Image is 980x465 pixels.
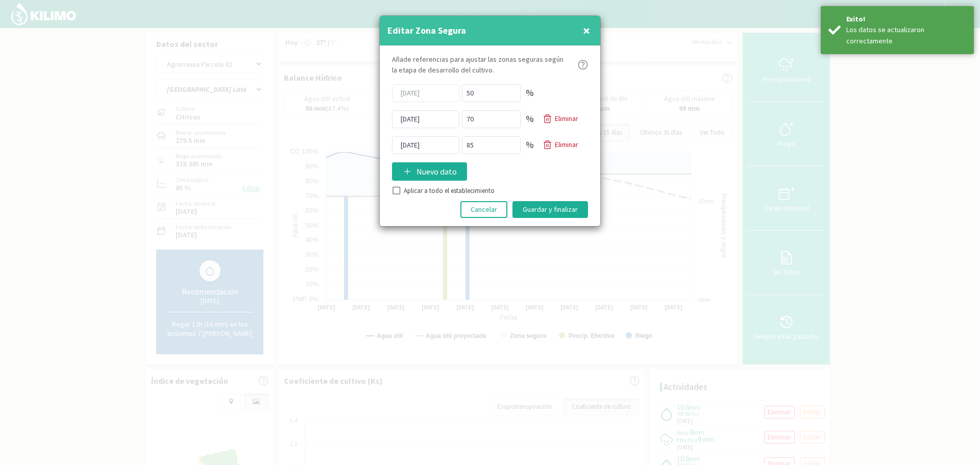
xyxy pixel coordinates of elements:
label: Aplicar a todo el establecimiento [404,186,495,196]
button: Guardar y finalizar [512,201,588,218]
p: Nuevo dato [416,165,457,178]
p: % [526,86,534,100]
p: % [526,138,534,152]
input: dd/mm/yyyy [392,84,459,102]
button: Nuevo dato [392,162,467,181]
div: Los datos se actualizaron correctamente [846,25,966,46]
input: Porcentaje [462,84,521,102]
input: dd/mm/yyyy [392,110,459,128]
h4: Editar Zona Segura [387,23,466,38]
div: Exito! [846,14,966,25]
span: × [583,22,590,39]
p: % [526,112,534,126]
p: Añade referencias para ajustar las zonas seguras según la etapa de desarrollo del cultivo. [392,54,569,76]
p: Eliminar [555,139,578,150]
p: Eliminar [555,113,578,124]
button: Eliminar [539,139,582,151]
button: Eliminar [539,113,582,125]
input: Porcentaje [462,136,521,154]
input: Porcentaje [462,110,521,128]
input: dd/mm/yyyy [392,136,459,154]
button: Cancelar [460,201,507,218]
button: Close [580,20,593,41]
